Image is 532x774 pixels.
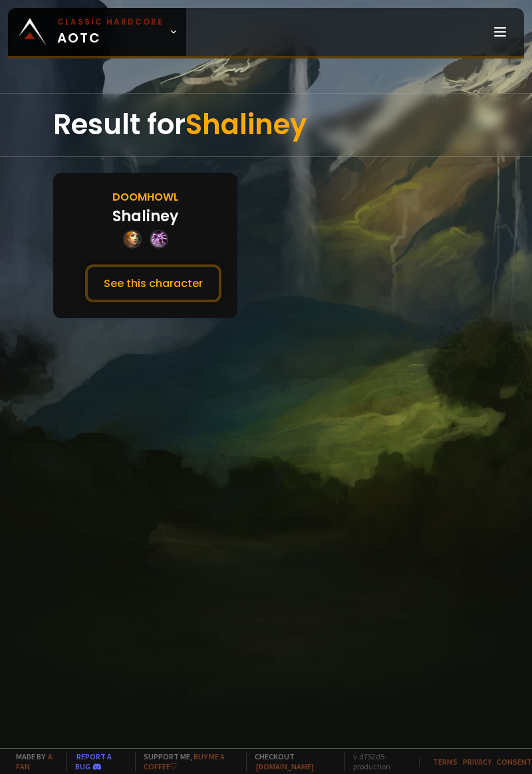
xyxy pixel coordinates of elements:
span: Made by [8,751,59,771]
a: a fan [16,751,53,771]
span: Shaliney [186,105,307,144]
a: [DOMAIN_NAME] [256,761,314,771]
div: Result for [53,94,479,156]
span: AOTC [57,16,164,48]
span: Support me, [135,751,238,771]
a: Terms [433,757,458,767]
button: See this character [85,264,221,302]
a: Report a bug [75,751,112,771]
a: Buy me a coffee [144,751,225,771]
small: Classic Hardcore [57,16,164,28]
span: v. d752d5 - production [344,751,411,771]
a: Privacy [463,757,491,767]
span: Checkout [246,751,336,771]
a: Consent [497,757,532,767]
div: Doomhowl [112,189,179,205]
a: Classic HardcoreAOTC [8,8,186,56]
div: Shaliney [112,205,178,227]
